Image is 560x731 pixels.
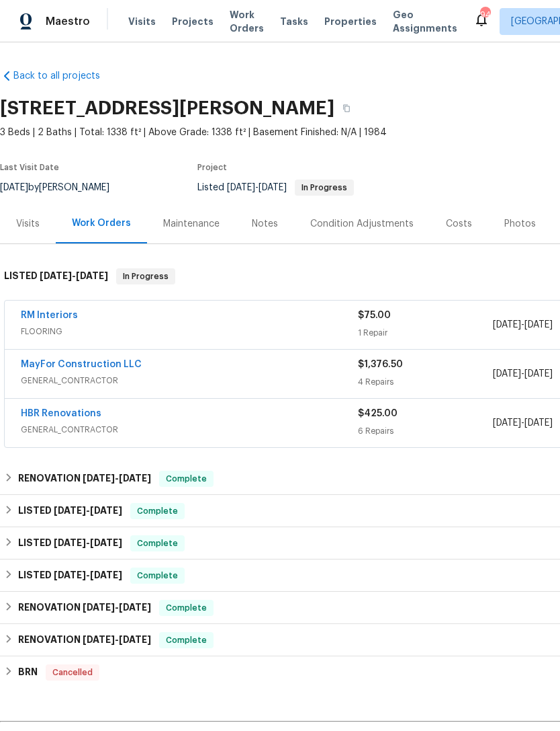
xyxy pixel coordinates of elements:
[18,471,151,487] h6: RENOVATION
[504,217,536,231] div: Photos
[197,183,354,192] span: Listed
[119,635,151,644] span: [DATE]
[524,369,553,379] span: [DATE]
[83,473,115,483] span: [DATE]
[4,268,108,284] h6: LISTED
[118,270,174,283] span: In Progress
[493,367,553,381] span: -
[119,603,151,612] span: [DATE]
[90,538,122,547] span: [DATE]
[21,423,358,436] span: GENERAL_CONTRACTOR
[524,320,553,330] span: [DATE]
[132,537,183,550] span: Complete
[83,635,151,644] span: -
[197,163,227,171] span: Project
[21,374,358,387] span: GENERAL_CONTRACTOR
[480,8,489,22] div: 94
[132,569,183,582] span: Complete
[160,633,212,647] span: Complete
[227,183,255,192] span: [DATE]
[493,318,553,332] span: -
[358,409,398,418] span: $425.00
[252,217,278,231] div: Notes
[324,15,377,28] span: Properties
[18,535,122,551] h6: LISTED
[76,271,108,280] span: [DATE]
[47,666,98,679] span: Cancelled
[90,506,122,515] span: [DATE]
[18,664,38,681] h6: BRN
[21,409,101,418] a: HBR Renovations
[259,183,287,192] span: [DATE]
[358,360,403,369] span: $1,376.50
[54,570,122,580] span: -
[160,472,212,486] span: Complete
[83,603,151,612] span: -
[83,635,115,644] span: [DATE]
[280,17,308,26] span: Tasks
[54,506,122,515] span: -
[172,15,214,28] span: Projects
[358,375,493,389] div: 4 Repairs
[18,600,151,616] h6: RENOVATION
[90,570,122,580] span: [DATE]
[493,320,521,330] span: [DATE]
[493,416,553,430] span: -
[21,360,142,369] a: MayFor Construction LLC
[16,217,40,231] div: Visits
[358,424,493,438] div: 6 Repairs
[54,506,86,515] span: [DATE]
[358,326,493,340] div: 1 Repair
[493,418,521,428] span: [DATE]
[310,217,414,231] div: Condition Adjustments
[40,271,72,280] span: [DATE]
[358,311,391,320] span: $75.00
[334,96,359,120] button: Copy Address
[54,570,86,580] span: [DATE]
[493,369,521,379] span: [DATE]
[18,503,122,519] h6: LISTED
[296,184,353,192] span: In Progress
[40,271,108,280] span: -
[46,15,90,28] span: Maestro
[128,15,156,28] span: Visits
[21,311,78,320] a: RM Interiors
[160,601,212,615] span: Complete
[18,632,151,648] h6: RENOVATION
[83,473,151,483] span: -
[230,8,264,35] span: Work Orders
[119,473,151,483] span: [DATE]
[54,538,86,547] span: [DATE]
[393,8,457,35] span: Geo Assignments
[163,217,220,231] div: Maintenance
[83,603,115,612] span: [DATE]
[72,217,131,230] div: Work Orders
[132,504,183,518] span: Complete
[524,418,553,428] span: [DATE]
[446,217,472,231] div: Costs
[54,538,122,547] span: -
[21,325,358,338] span: FLOORING
[18,568,122,584] h6: LISTED
[227,183,287,192] span: -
